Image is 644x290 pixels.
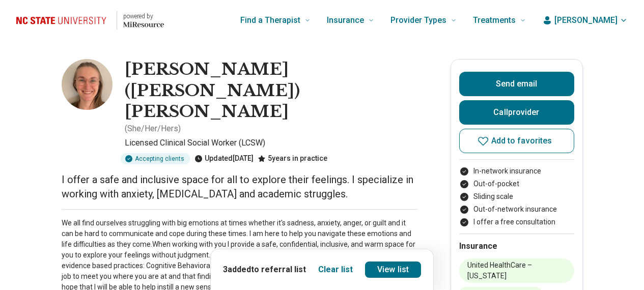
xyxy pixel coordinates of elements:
[473,13,516,27] span: Treatments
[16,4,164,37] a: Home page
[258,153,327,164] div: 5 years in practice
[327,13,364,27] span: Insurance
[365,262,421,278] a: View list
[491,137,552,145] span: Add to favorites
[459,72,574,96] button: Send email
[223,264,306,276] p: 3 added
[194,153,254,164] div: Updated [DATE]
[542,14,628,26] button: [PERSON_NAME]
[240,13,300,27] span: Find a Therapist
[125,137,418,149] p: Licensed Clinical Social Worker (LCSW)
[62,59,113,110] img: Kaylee Meyers, Licensed Clinical Social Worker (LCSW)
[62,172,418,201] p: I offer a safe and inclusive space for all to explore their feelings. I specialize in working wit...
[459,129,574,153] button: Add to favorites
[125,59,418,123] h1: [PERSON_NAME] ([PERSON_NAME]) [PERSON_NAME]
[459,166,574,227] ul: Payment options
[459,100,574,125] button: Callprovider
[459,217,574,227] li: I offer a free consultation
[251,265,306,274] span: to referral list
[554,14,618,26] span: [PERSON_NAME]
[459,191,574,202] li: Sliding scale
[390,13,446,27] span: Provider Types
[459,204,574,215] li: Out-of-network insurance
[125,123,181,135] p: ( She/Her/Hers )
[459,258,574,283] li: United HealthCare – [US_STATE]
[459,179,574,189] li: Out-of-pocket
[459,166,574,177] li: In-network insurance
[121,153,190,164] div: Accepting clients
[318,264,353,276] button: Clear list
[123,12,164,20] p: powered by
[459,240,574,252] h2: Insurance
